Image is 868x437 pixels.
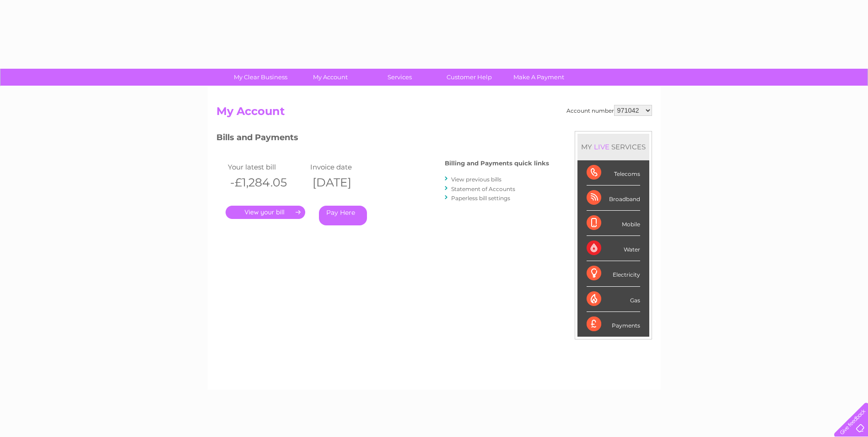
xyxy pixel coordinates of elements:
[451,195,510,202] a: Paperless bill settings
[308,173,390,192] th: [DATE]
[451,186,515,192] a: Statement of Accounts
[587,236,640,261] div: Water
[577,134,649,160] div: MY SERVICES
[587,211,640,236] div: Mobile
[501,69,577,86] a: Make A Payment
[226,161,308,173] td: Your latest bill
[431,69,507,86] a: Customer Help
[216,105,652,122] h2: My Account
[587,312,640,337] div: Payments
[587,186,640,211] div: Broadband
[223,69,298,86] a: My Clear Business
[362,69,437,86] a: Services
[226,173,308,192] th: -£1,284.05
[226,206,305,219] a: .
[592,142,611,151] div: LIVE
[308,161,390,173] td: Invoice date
[587,160,640,186] div: Telecoms
[292,69,368,86] a: My Account
[451,176,501,183] a: View previous bills
[216,131,549,147] h3: Bills and Payments
[566,105,652,116] div: Account number
[587,261,640,286] div: Electricity
[319,206,367,225] a: Pay Here
[587,287,640,312] div: Gas
[445,160,549,167] h4: Billing and Payments quick links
